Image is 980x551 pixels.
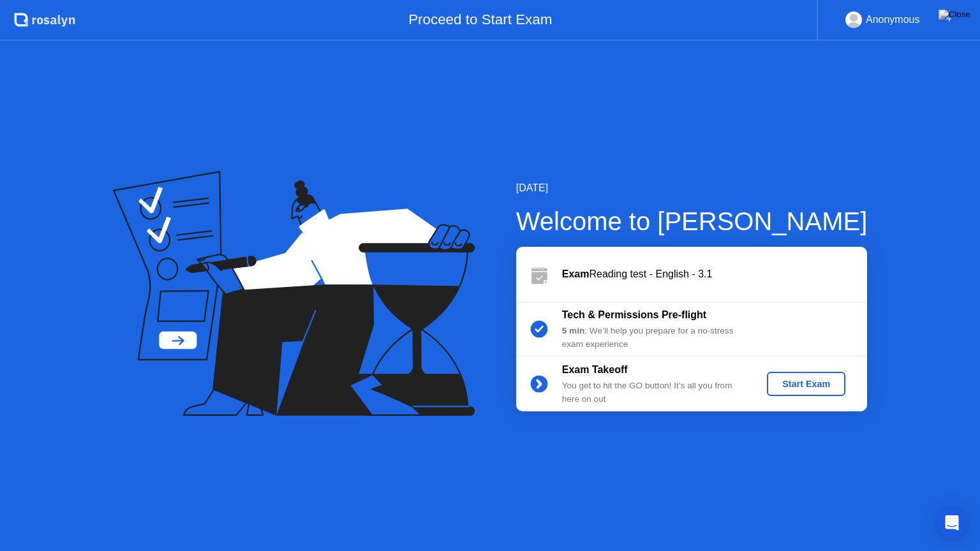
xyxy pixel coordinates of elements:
button: Start Exam [767,372,845,396]
div: Welcome to [PERSON_NAME] [516,202,868,240]
div: [DATE] [516,180,868,196]
div: Open Intercom Messenger [937,508,967,538]
img: Close [939,10,970,20]
div: You get to hit the GO button! It’s all you from here on out [562,379,746,406]
div: : We’ll help you prepare for a no-stress exam experience [562,325,746,351]
div: Reading test - English - 3.1 [562,267,867,282]
div: Start Exam [772,379,840,389]
b: Tech & Permissions Pre-flight [562,309,706,320]
b: 5 min [562,326,585,335]
b: Exam Takeoff [562,364,628,375]
b: Exam [562,268,590,279]
div: Anonymous [866,11,920,28]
